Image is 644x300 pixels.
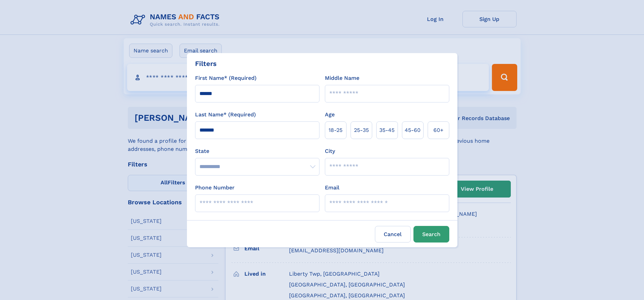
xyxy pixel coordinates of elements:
[433,126,444,134] span: 60+
[325,111,335,119] label: Age
[195,59,217,69] div: Filters
[195,111,256,119] label: Last Name* (Required)
[405,126,421,134] span: 45‑60
[325,74,359,82] label: Middle Name
[413,226,449,243] button: Search
[379,126,395,134] span: 35‑45
[195,147,319,155] label: State
[195,184,235,192] label: Phone Number
[354,126,369,134] span: 25‑35
[375,226,411,243] label: Cancel
[325,184,339,192] label: Email
[195,74,257,82] label: First Name* (Required)
[329,126,342,134] span: 18‑25
[325,147,335,155] label: City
